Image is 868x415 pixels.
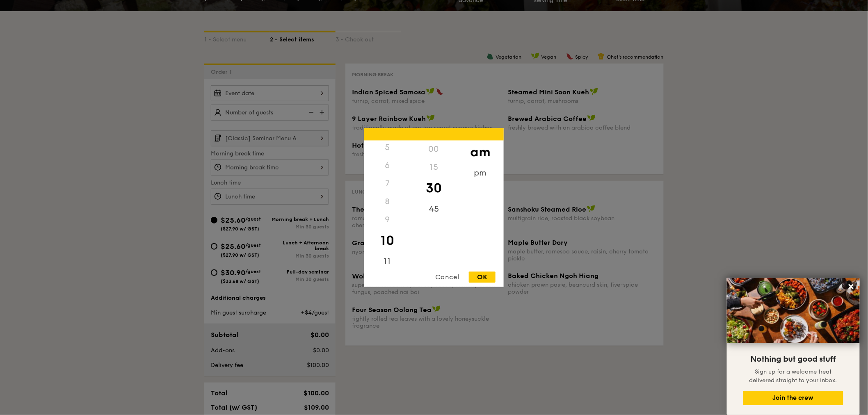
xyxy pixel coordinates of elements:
[845,280,858,293] button: Close
[457,141,503,164] div: am
[411,201,457,219] div: 45
[469,272,496,283] div: OK
[427,272,467,283] div: Cancel
[364,253,411,271] div: 11
[411,141,457,159] div: 00
[411,177,457,201] div: 30
[364,229,411,253] div: 10
[749,368,837,384] span: Sign up for a welcome treat delivered straight to your inbox.
[364,211,411,229] div: 9
[727,278,860,343] img: DSC07876-Edit02-Large.jpeg
[751,354,836,364] span: Nothing but good stuff
[457,164,503,182] div: pm
[364,175,411,193] div: 7
[411,159,457,177] div: 15
[364,193,411,211] div: 8
[364,139,411,157] div: 5
[743,391,843,405] button: Join the crew
[364,157,411,175] div: 6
